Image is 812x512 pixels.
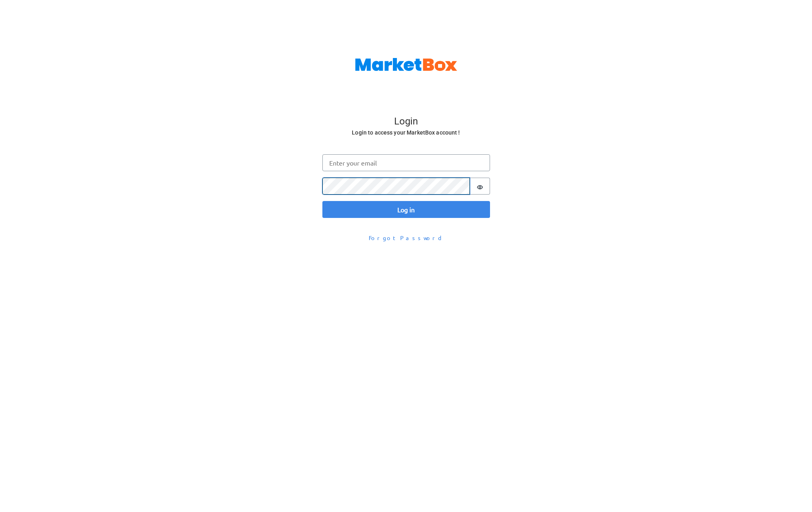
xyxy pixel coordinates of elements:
img: MarketBox logo [355,58,457,71]
button: Forgot Password [363,231,449,245]
button: Show password [470,178,490,195]
input: Enter your email [322,154,490,171]
button: Log in [322,201,490,218]
h4: Login [323,116,489,128]
h6: Login to access your MarketBox account ! [323,128,489,138]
